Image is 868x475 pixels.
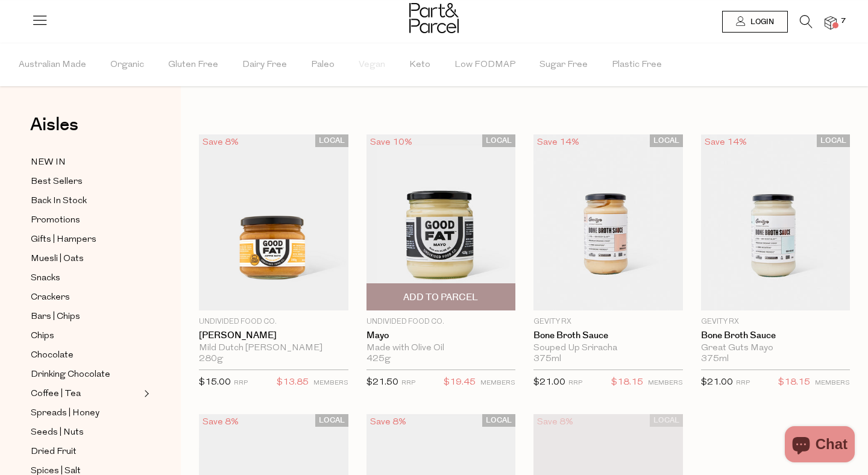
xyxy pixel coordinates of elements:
[409,3,459,33] img: Part&Parcel
[31,367,140,382] a: Drinking Chocolate
[31,329,54,344] span: Chips
[31,348,140,363] a: Chocolate
[482,414,515,427] span: LOCAL
[533,330,683,341] a: Bone Broth Sauce
[311,44,335,86] span: Paleo
[539,44,588,86] span: Sugar Free
[482,134,515,147] span: LOCAL
[31,386,140,401] a: Coffee | Tea
[533,134,583,151] div: Save 14%
[366,134,416,151] div: Save 10%
[533,316,683,327] p: Gevity RX
[533,378,565,387] span: $21.00
[31,309,140,324] a: Bars | Chips
[313,380,348,386] small: MEMBERS
[736,380,750,386] small: RRP
[31,194,87,209] span: Back In Stock
[31,290,140,305] a: Crackers
[31,426,84,440] span: Seeds | Nuts
[366,354,391,365] span: 425g
[31,406,99,421] span: Spreads | Honey
[31,291,70,305] span: Crackers
[366,414,410,430] div: Save 8%
[612,44,662,86] span: Plastic Free
[701,343,851,354] div: Great Guts Mayo
[31,252,84,266] span: Muesli | Oats
[815,380,850,386] small: MEMBERS
[533,414,577,430] div: Save 8%
[838,16,849,27] span: 7
[315,414,348,427] span: LOCAL
[277,375,309,391] span: $13.85
[199,134,242,151] div: Save 8%
[701,316,851,327] p: Gevity RX
[31,213,80,228] span: Promotions
[141,386,149,401] button: Expand/Collapse Coffee | Tea
[650,414,683,427] span: LOCAL
[701,134,750,151] div: Save 14%
[31,233,96,247] span: Gifts | Hampers
[817,134,850,147] span: LOCAL
[315,134,348,147] span: LOCAL
[242,44,287,86] span: Dairy Free
[199,378,231,387] span: $15.00
[168,44,218,86] span: Gluten Free
[31,406,140,421] a: Spreads | Honey
[366,343,516,354] div: Made with Olive Oil
[444,375,476,391] span: $19.45
[403,291,478,304] span: Add To Parcel
[30,116,78,146] a: Aisles
[31,368,110,382] span: Drinking Chocolate
[825,16,837,29] a: 7
[722,11,788,33] a: Login
[31,310,80,324] span: Bars | Chips
[31,445,77,459] span: Dried Fruit
[199,343,348,354] div: Mild Dutch [PERSON_NAME]
[31,193,140,209] a: Back In Stock
[409,44,430,86] span: Keto
[366,283,516,310] button: Add To Parcel
[199,354,223,365] span: 280g
[701,330,851,341] a: Bone Broth Sauce
[31,348,74,363] span: Chocolate
[31,155,140,170] a: NEW IN
[31,232,140,247] a: Gifts | Hampers
[234,380,248,386] small: RRP
[366,316,516,327] p: Undivided Food Co.
[199,316,348,327] p: Undivided Food Co.
[31,251,140,266] a: Muesli | Oats
[778,375,810,391] span: $18.15
[110,44,144,86] span: Organic
[31,271,140,286] a: Snacks
[31,444,140,459] a: Dried Fruit
[31,425,140,440] a: Seeds | Nuts
[533,354,561,365] span: 375ml
[30,112,78,138] span: Aisles
[533,134,683,310] img: Bone Broth Sauce
[747,17,774,27] span: Login
[533,343,683,354] div: Souped Up Sriracha
[648,380,683,386] small: MEMBERS
[19,44,86,86] span: Australian Made
[199,414,242,430] div: Save 8%
[366,330,516,341] a: Mayo
[701,354,729,365] span: 375ml
[366,134,516,310] img: Mayo
[401,380,415,386] small: RRP
[31,174,140,189] a: Best Sellers
[701,134,851,310] img: Bone Broth Sauce
[31,156,66,170] span: NEW IN
[611,375,643,391] span: $18.15
[199,330,348,341] a: [PERSON_NAME]
[199,134,348,310] img: Joppie Mayo
[31,387,81,401] span: Coffee | Tea
[366,378,398,387] span: $21.50
[781,426,858,465] inbox-online-store-chat: Shopify online store chat
[31,271,60,286] span: Snacks
[650,134,683,147] span: LOCAL
[31,175,83,189] span: Best Sellers
[31,329,140,344] a: Chips
[31,213,140,228] a: Promotions
[568,380,582,386] small: RRP
[454,44,515,86] span: Low FODMAP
